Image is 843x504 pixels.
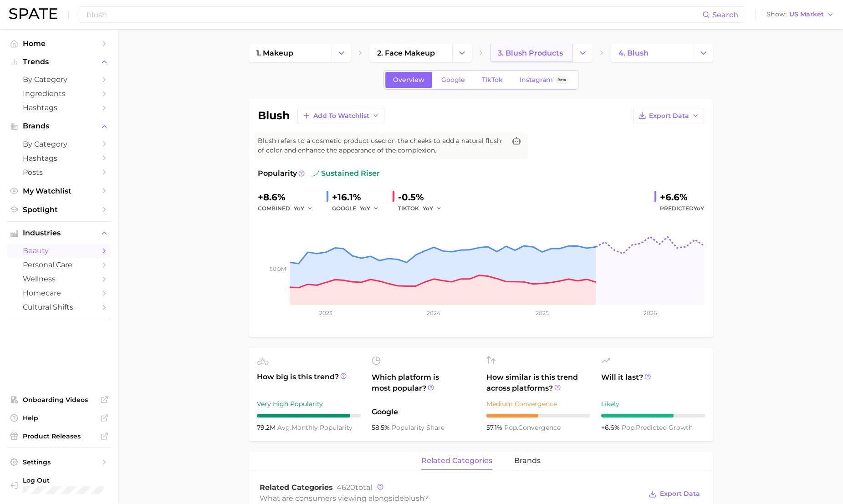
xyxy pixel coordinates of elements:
span: personal care [23,260,96,269]
abbr: popularity index [622,423,636,432]
span: 4. blush [618,49,649,57]
span: How big is this trend? [257,372,361,394]
a: wellness [7,272,111,286]
div: -0.5% [398,190,448,204]
span: YoY [694,205,704,212]
a: 3. blush products [490,44,573,62]
tspan: 2024 [427,310,440,316]
button: YoY [360,203,379,214]
button: Change Category [452,44,472,62]
abbr: average [277,423,291,432]
span: My Watchlist [23,187,96,195]
span: Hashtags [23,103,96,112]
a: 1. makeup [249,44,332,62]
div: Likely [601,398,705,409]
span: 2. face makeup [377,49,435,57]
span: Help [23,414,96,422]
button: ShowUS Market [764,9,836,20]
button: Brands [7,119,111,133]
span: Instagram [520,76,553,84]
span: Posts [23,168,96,177]
div: TIKTOK [398,203,448,214]
a: beauty [7,244,111,258]
span: Blush refers to a cosmetic product used on the cheeks to add a natural flush of color and enhance... [258,136,506,155]
button: Change Category [694,44,713,62]
span: +6.6% [601,423,622,432]
button: Industries [7,226,111,240]
span: Search [712,10,738,19]
span: Log Out [23,476,130,484]
span: Export Data [649,112,689,120]
span: Will it last? [601,372,705,394]
a: Spotlight [7,203,111,217]
div: combined [258,203,319,214]
span: popularity share [392,423,444,432]
span: 57.1% [486,423,504,432]
button: Export Data [633,108,704,123]
a: homecare [7,286,111,300]
a: Google [434,72,473,88]
div: 5 / 10 [486,414,590,417]
span: related categories [421,457,492,465]
span: Add to Watchlist [313,112,369,120]
span: TikTok [482,76,503,84]
h1: blush [258,110,290,121]
span: monthly popularity [277,423,353,432]
span: Beta [557,76,566,84]
span: wellness [23,275,96,283]
a: Home [7,36,111,51]
span: by Category [23,140,96,148]
div: 9 / 10 [257,414,361,417]
a: 2. face makeup [369,44,452,62]
span: Google [372,407,475,417]
a: Hashtags [7,151,111,165]
span: YoY [294,204,304,212]
div: +16.1% [332,190,385,204]
a: 4. blush [611,44,694,62]
span: homecare [23,289,96,297]
span: Which platform is most popular? [372,372,475,402]
span: Related Categories [260,483,333,492]
a: Hashtags [7,101,111,115]
a: Overview [385,72,432,88]
span: Hashtags [23,154,96,163]
span: 4620 [337,483,355,492]
button: Trends [7,55,111,69]
a: Product Releases [7,429,111,443]
div: Medium Convergence [486,398,590,409]
span: total [337,483,372,492]
tspan: 2025 [536,310,549,316]
a: InstagramBeta [512,72,577,88]
a: by Category [7,72,111,87]
span: 58.5% [372,423,392,432]
span: Product Releases [23,432,96,440]
img: sustained riser [312,170,319,177]
div: +6.6% [660,190,704,204]
a: TikTok [474,72,511,88]
a: Help [7,411,111,425]
button: YoY [423,203,442,214]
span: Settings [23,458,96,466]
a: Posts [7,165,111,179]
button: Change Category [573,44,593,62]
a: My Watchlist [7,184,111,198]
span: sustained riser [312,168,380,179]
span: Industries [23,229,96,237]
span: blush [404,494,424,503]
a: cultural shifts [7,300,111,314]
span: predicted growth [622,423,693,432]
button: Export Data [646,488,702,500]
button: YoY [294,203,313,214]
span: 79.2m [257,423,277,432]
span: Show [766,12,787,17]
span: Ingredients [23,89,96,98]
a: Log out. Currently logged in with e-mail vsananikone@elizabethmott.com. [7,473,111,497]
tspan: 2026 [644,310,657,316]
abbr: popularity index [504,423,518,432]
span: How similar is this trend across platforms? [486,372,590,394]
span: beauty [23,246,96,255]
span: Export Data [660,490,700,498]
tspan: 2023 [319,310,332,316]
span: convergence [504,423,561,432]
div: +8.6% [258,190,319,204]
